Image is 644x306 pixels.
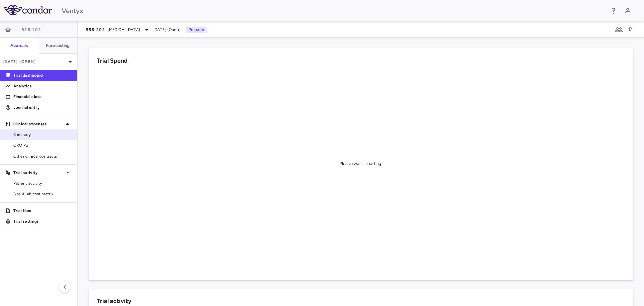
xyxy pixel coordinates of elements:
[13,83,72,89] p: Analytics
[339,161,382,167] div: Please wait... loading.
[3,59,66,65] p: [DATE] (Open)
[13,208,72,214] p: Trial files
[46,43,70,49] h6: Forecasting
[4,5,52,15] img: logo-full-BYUhSk78.svg
[86,27,105,32] span: 958-202
[13,94,72,100] p: Financial close
[13,121,64,127] p: Clinical expenses
[186,27,207,33] p: Preparer
[13,218,72,224] p: Trial settings
[22,27,41,32] span: 958-202
[13,104,72,111] p: Journal entry
[13,132,72,138] span: Summary
[153,27,180,33] span: [DATE] (Open)
[10,43,28,49] h6: Accruals
[13,72,72,78] p: Trial dashboard
[97,56,128,65] h6: Trial Spend
[13,180,72,186] span: Patient activity
[13,191,72,197] span: Site & lab cost matrix
[13,170,64,176] p: Trial activity
[97,297,131,306] h6: Trial activity
[13,153,72,159] span: Other clinical contracts
[13,142,72,148] span: CRO PSI
[108,27,140,33] span: [MEDICAL_DATA]
[62,6,605,16] div: Ventyx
